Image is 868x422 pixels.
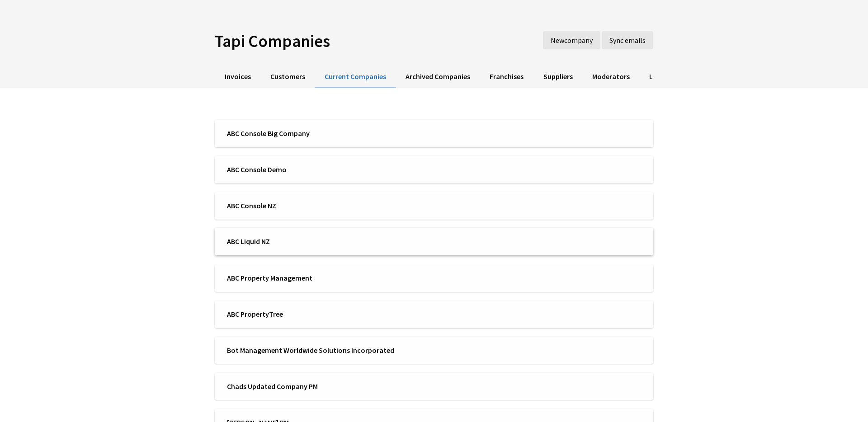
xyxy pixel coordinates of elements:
span: Bot Management Worldwide Solutions Incorporated [227,345,428,355]
a: Bot Management Worldwide Solutions Incorporated [215,337,653,364]
a: Franchises [480,66,533,88]
a: Current Companies [315,66,396,88]
span: company [564,36,593,45]
span: ABC PropertyTree [227,309,428,319]
a: Customers [260,66,315,88]
a: Lost Issues [639,66,693,88]
a: New [543,31,600,49]
a: Suppliers [533,66,582,88]
a: Sync emails [602,31,653,49]
span: ABC Liquid NZ [227,236,428,246]
span: ABC Console NZ [227,201,428,211]
a: Archived Companies [396,66,480,88]
h1: Tapi Companies [215,31,472,52]
a: Moderators [582,66,639,88]
span: ABC Console Big Company [227,128,428,138]
a: ABC Console NZ [215,192,653,220]
span: ABC Console Demo [227,164,428,174]
a: ABC Property Management [215,264,653,292]
a: ABC Console Big Company [215,120,653,147]
a: ABC Liquid NZ [215,228,653,256]
span: ABC Property Management [227,273,428,283]
a: Invoices [215,66,260,88]
a: ABC PropertyTree [215,300,653,328]
span: Chads Updated Company PM [227,381,428,391]
a: Chads Updated Company PM [215,373,653,400]
a: ABC Console Demo [215,156,653,183]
